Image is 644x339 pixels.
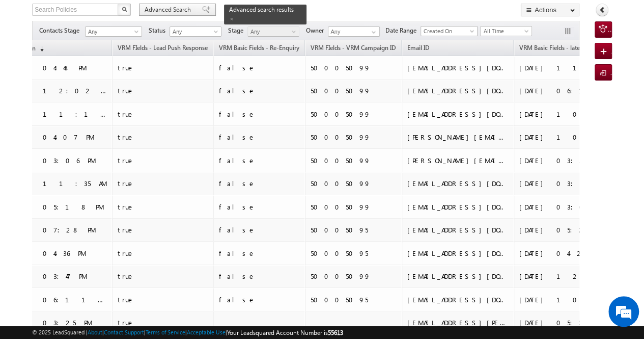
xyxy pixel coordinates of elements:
[519,133,621,142] div: [DATE] 10:02 AM
[328,329,343,336] span: 55613
[167,5,191,30] div: Minimize live chat window
[88,329,102,335] a: About
[311,44,396,51] span: VRM FIelds - VRM Campaign ID
[519,179,621,188] div: [DATE] 03:11 PM
[170,27,221,37] a: Any
[149,26,170,35] span: Status
[6,249,107,258] div: [DATE] 04:36 PM
[311,202,397,212] div: 50005099
[219,249,300,258] div: false
[402,42,435,56] a: Email ID
[407,156,509,165] div: [PERSON_NAME][EMAIL_ADDRESS][DOMAIN_NAME]
[118,156,209,165] div: true
[219,295,300,304] div: false
[519,110,621,119] div: [DATE] 10:50 AM
[118,225,209,234] div: true
[118,44,208,51] span: VRM FIelds - Lead Push Response
[6,318,107,327] div: [DATE] 03:25 PM
[519,86,621,95] div: [DATE] 06:15 PM
[6,86,107,95] div: [DATE] 12:02 PM
[311,295,397,304] div: 50005095
[521,4,579,16] button: Actions
[229,6,294,13] span: Advanced search results
[6,63,107,72] div: [DATE] 04:48 PM
[118,318,209,327] div: true
[219,44,299,51] span: VRM Basic Fields - Re-Enquiry
[407,44,430,51] span: Email ID
[519,318,621,327] div: [DATE] 05:30 AM
[519,272,621,281] div: [DATE] 12:57 PM
[328,27,380,37] input: Type to Search
[219,272,300,281] div: false
[385,26,421,35] span: Date Range
[311,156,397,165] div: 50005099
[86,27,138,36] span: Any
[407,110,509,119] div: [EMAIL_ADDRESS][DOMAIN_NAME]
[145,5,194,14] span: Advanced Search
[311,133,397,142] div: 50005099
[311,86,397,95] div: 50005099
[519,249,621,258] div: [DATE] 04:24 PM
[118,272,209,281] div: true
[407,225,509,234] div: [EMAIL_ADDRESS][DOMAIN_NAME]
[421,27,474,36] span: Created On
[6,272,107,281] div: [DATE] 03:47 PM
[407,63,509,72] div: [EMAIL_ADDRESS][DOMAIN_NAME]
[118,110,209,119] div: true
[306,26,328,35] span: Owner
[6,110,107,119] div: [DATE] 11:19 AM
[311,179,397,188] div: 50005099
[305,42,401,56] a: VRM FIelds - VRM Campaign ID
[53,54,171,67] div: Chat with us now
[118,202,209,212] div: true
[519,63,621,72] div: [DATE] 11:03 AM
[227,329,343,336] span: Your Leadsquared Account Number is
[118,86,209,95] div: true
[187,329,226,335] a: Acceptable Use
[118,295,209,304] div: true
[219,202,300,212] div: false
[407,295,509,304] div: [EMAIL_ADDRESS][DOMAIN_NAME]
[311,225,397,234] div: 50005095
[407,318,509,327] div: [EMAIL_ADDRESS][PERSON_NAME][DOMAIN_NAME]
[219,86,300,95] div: false
[407,86,509,95] div: [EMAIL_ADDRESS][DOMAIN_NAME]
[407,202,509,212] div: [EMAIL_ADDRESS][DOMAIN_NAME]
[311,110,397,119] div: 50005099
[519,225,621,234] div: [DATE] 05:28 PM
[311,249,397,258] div: 50005095
[118,249,209,258] div: true
[214,42,304,56] a: VRM Basic Fields - Re-Enquiry
[311,63,397,72] div: 50005099
[85,27,142,37] a: Any
[32,328,343,337] span: © 2025 LeadSquared | | | | |
[228,26,247,35] span: Stage
[519,202,621,212] div: [DATE] 03:07 PM
[421,26,478,36] a: Created On
[407,179,509,188] div: [EMAIL_ADDRESS][DOMAIN_NAME]
[480,26,532,36] a: All Time
[6,133,107,142] div: [DATE] 04:07 PM
[36,45,44,53] span: (sorted descending)
[138,264,185,278] em: Start Chat
[170,27,218,36] span: Any
[39,26,83,35] span: Contacts Stage
[219,133,300,142] div: false
[6,179,107,188] div: [DATE] 11:35 AM
[113,42,213,56] a: VRM FIelds - Lead Push Response
[519,44,612,51] span: VRM Basic Fields - latest push date
[514,42,618,56] a: VRM Basic Fields - latest push date
[104,329,144,335] a: Contact Support
[146,329,185,335] a: Terms of Service
[219,179,300,188] div: false
[6,295,107,304] div: [DATE] 06:11 PM
[407,249,509,258] div: [EMAIL_ADDRESS][DOMAIN_NAME]
[219,225,300,234] div: false
[407,133,509,142] div: [PERSON_NAME][EMAIL_ADDRESS][DOMAIN_NAME]
[118,179,209,188] div: true
[17,54,43,67] img: d_60004797649_company_0_60004797649
[519,156,621,165] div: [DATE] 03:31 PM
[118,133,209,142] div: true
[247,27,299,37] a: Any
[311,272,397,281] div: 50005099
